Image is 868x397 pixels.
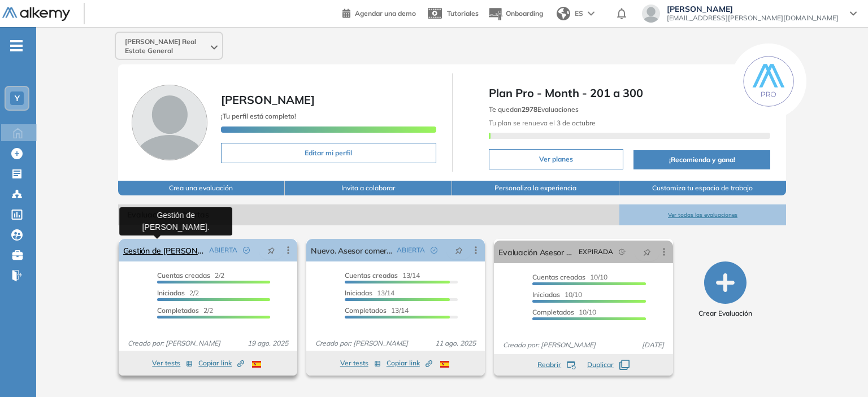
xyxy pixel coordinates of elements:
button: Duplicar [587,360,630,370]
button: Copiar link [198,356,244,370]
button: Customiza tu espacio de trabajo [619,181,787,195]
a: Agendar una demo [342,6,416,19]
button: Personaliza la experiencia [452,181,619,195]
span: Crear Evaluación [698,308,752,319]
span: [PERSON_NAME] [221,93,315,107]
img: ESP [440,361,449,368]
button: Ver planes [489,149,624,169]
span: Creado por: [PERSON_NAME] [311,338,413,348]
span: 13/14 [345,271,420,280]
span: 2/2 [157,289,199,297]
span: 11 ago. 2025 [431,338,480,348]
img: arrow [588,11,594,16]
span: Evaluaciones abiertas [118,204,619,225]
span: Cuentas creadas [157,271,210,280]
span: Tutoriales [447,9,479,18]
div: Gestión de [PERSON_NAME]. [119,207,232,235]
button: Ver tests [340,356,381,370]
button: pushpin [259,241,284,259]
button: Copiar link [387,356,432,370]
span: Iniciadas [532,290,560,299]
button: Crea una evaluación [118,181,285,195]
span: EXPIRADA [579,247,613,257]
span: check-circle [243,247,250,254]
button: Crear Evaluación [698,261,752,319]
span: pushpin [267,246,275,255]
span: [EMAIL_ADDRESS][PERSON_NAME][DOMAIN_NAME] [667,14,839,23]
span: 13/14 [345,306,409,315]
span: 19 ago. 2025 [243,338,293,348]
button: Ver tests [152,356,193,370]
span: Completados [345,306,387,315]
span: Copiar link [198,358,244,368]
span: Completados [157,306,199,315]
span: 2/2 [157,306,213,315]
span: pushpin [643,247,651,256]
a: Nuevo. Asesor comercial [311,239,392,261]
span: Iniciadas [157,289,185,297]
span: [PERSON_NAME] [667,5,839,14]
span: [DATE] [637,340,669,350]
span: Creado por: [PERSON_NAME] [498,340,600,350]
iframe: Chat Widget [811,343,868,397]
img: ESP [252,361,261,368]
span: 10/10 [532,308,596,316]
span: 10/10 [532,273,607,281]
a: Gestión de [PERSON_NAME]. [123,239,205,261]
button: Onboarding [488,2,543,26]
img: world [557,7,570,20]
span: Completados [532,308,574,316]
span: Cuentas creadas [345,271,398,280]
span: Iniciadas [345,289,372,297]
a: Evaluación Asesor Comercial [498,241,574,263]
span: 2/2 [157,271,224,280]
button: pushpin [635,243,659,261]
span: Te quedan Evaluaciones [489,105,579,114]
b: 3 de octubre [555,119,596,127]
span: ES [575,8,583,19]
span: Creado por: [PERSON_NAME] [123,338,225,348]
span: Cuentas creadas [532,273,585,281]
span: 13/14 [345,289,394,297]
i: - [10,45,23,47]
button: pushpin [446,241,471,259]
span: Copiar link [387,358,432,368]
span: Tu plan se renueva el [489,119,596,127]
img: Foto de perfil [132,85,207,160]
div: Widget de chat [811,343,868,397]
span: pushpin [455,246,463,255]
span: Y [15,94,20,103]
button: ¡Recomienda y gana! [633,150,770,169]
button: Editar mi perfil [221,143,436,163]
span: check-circle [431,247,437,254]
span: field-time [619,248,626,255]
span: ABIERTA [209,245,237,255]
span: Agendar una demo [355,9,416,18]
span: Duplicar [587,360,614,370]
span: Onboarding [506,9,543,18]
span: ABIERTA [397,245,425,255]
button: Ver todas las evaluaciones [619,204,787,225]
span: [PERSON_NAME] Real Estate General [125,37,209,55]
b: 2978 [522,105,537,114]
span: Reabrir [537,360,561,370]
button: Invita a colaborar [285,181,452,195]
img: Logo [2,7,70,21]
span: Plan Pro - Month - 201 a 300 [489,85,771,102]
button: Reabrir [537,360,576,370]
span: ¡Tu perfil está completo! [221,112,296,120]
span: 10/10 [532,290,582,299]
